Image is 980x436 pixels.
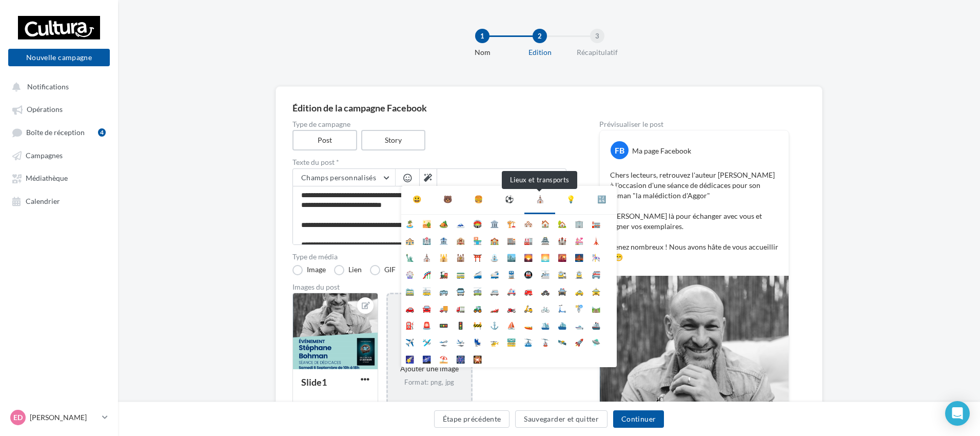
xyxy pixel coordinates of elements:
li: 🏠 [537,215,554,232]
button: Continuer [613,410,664,428]
li: ✈️ [401,333,418,350]
li: 🎆 [452,350,469,367]
li: 🗼 [587,232,604,249]
li: 🌄 [520,249,537,266]
span: Champs personnalisés [301,173,376,182]
div: Open Intercom Messenger [945,401,970,426]
li: 🚢 [587,316,604,333]
li: 🌇 [554,249,571,266]
li: 🚌 [435,282,452,299]
button: Notifications [6,77,108,96]
li: 🏡 [554,215,571,232]
a: Opérations [6,100,112,118]
li: 🚂 [435,266,452,282]
li: 🏯 [537,232,554,249]
div: 3 [590,29,604,43]
div: 💡 [566,194,575,204]
li: 🏣 [587,215,604,232]
li: ⛵ [503,316,520,333]
li: 🌉 [571,249,587,266]
li: 🏭 [520,232,537,249]
li: 🚤 [520,316,537,333]
li: 🚁 [486,333,503,350]
div: Prévisualiser le post [599,121,789,128]
li: 🚡 [537,333,554,350]
div: 🐻 [443,194,452,204]
li: 🕌 [435,249,452,266]
li: 🏗️ [503,215,520,232]
li: 🚥 [435,316,452,333]
li: 🗻 [452,215,469,232]
div: Images du post [292,283,566,291]
div: Edition [507,47,573,58]
label: Post [292,130,357,150]
li: 🏢 [571,215,587,232]
li: 🏰 [554,232,571,249]
li: 🚏 [571,299,587,316]
li: 🚇 [520,266,537,282]
li: 🚛 [452,299,469,316]
button: Sauvegarder et quitter [515,410,607,428]
li: 🚟 [503,333,520,350]
div: ⛪ [536,194,544,204]
span: Campagnes [26,151,63,160]
li: 🏥 [418,232,435,249]
button: Étape précédente [434,410,510,428]
li: 🏛️ [486,215,503,232]
li: ⛲ [486,249,503,266]
label: Texte du post * [292,159,566,166]
li: 🗽 [401,249,418,266]
div: Lieux et transports [502,171,577,189]
div: ⚽ [505,194,514,204]
li: 🚚 [435,299,452,316]
li: 🏘️ [520,215,537,232]
li: 🕍 [452,249,469,266]
li: 🚘 [418,299,435,316]
li: 🚈 [537,266,554,282]
span: Notifications [27,82,69,91]
li: 🚉 [554,266,571,282]
li: 🎇 [469,350,486,367]
li: 🛰️ [554,333,571,350]
li: 🏤 [401,232,418,249]
li: ⛩️ [469,249,486,266]
li: 🚆 [503,266,520,282]
a: Médiathèque [6,168,112,187]
li: 🛥️ [571,316,587,333]
li: 🏦 [435,232,452,249]
span: Médiathèque [26,174,68,183]
label: Image [292,265,326,275]
div: Slide1 [301,376,327,388]
li: 🚨 [418,316,435,333]
button: Champs personnalisés [293,169,395,186]
div: 2 [533,29,547,43]
li: 🏪 [469,232,486,249]
li: ⛴️ [554,316,571,333]
li: 🛩️ [418,333,435,350]
li: 🌅 [537,249,554,266]
button: Nouvelle campagne [8,49,110,66]
span: Opérations [27,105,63,114]
label: Type de campagne [292,121,566,128]
li: 🚦 [452,316,469,333]
li: 🚲 [537,299,554,316]
li: 🚄 [469,266,486,282]
li: 💒 [571,232,587,249]
li: 🛸 [587,333,604,350]
li: 🚞 [401,282,418,299]
li: 🌌 [418,350,435,367]
li: 🛬 [452,333,469,350]
li: 🚐 [486,282,503,299]
label: Type de média [292,253,566,260]
li: 🎢 [418,266,435,282]
li: 🚋 [418,282,435,299]
li: 🚧 [469,316,486,333]
li: 🎠 [587,249,604,266]
li: 🚖 [587,282,604,299]
li: 🏫 [486,232,503,249]
li: 🌠 [401,350,418,367]
div: Édition de la campagne Facebook [292,103,806,112]
li: 🛳️ [537,316,554,333]
li: 🏍️ [503,299,520,316]
li: 🛤️ [587,299,604,316]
